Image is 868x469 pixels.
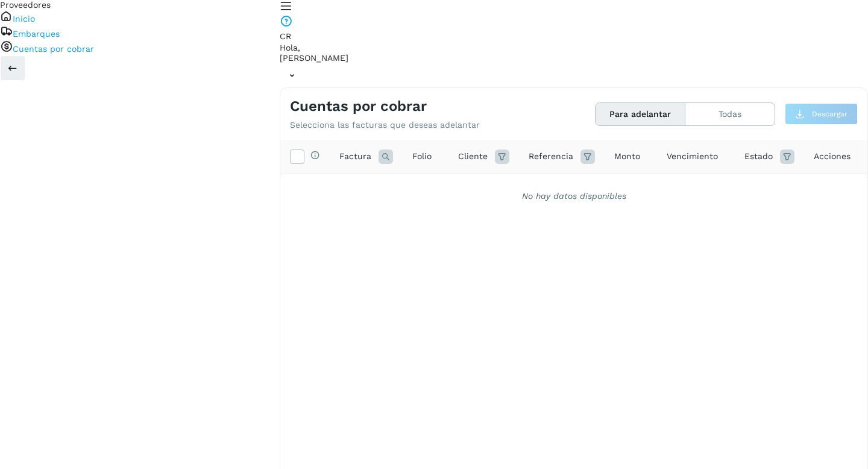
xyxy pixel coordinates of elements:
span: Descargar [812,109,848,119]
span: Folio [412,150,432,163]
span: Factura [339,150,371,163]
span: Acciones [814,150,851,163]
button: Para adelantar [596,103,685,125]
span: Estado [744,150,773,163]
div: No hay datos disponibles [296,190,852,203]
span: Monto [614,150,640,163]
button: Descargar [785,103,858,125]
span: Referencia [529,150,573,163]
a: Cuentas por cobrar [13,44,94,54]
p: CARLOS RODOLFO BELLI PEDRAZA [280,53,868,63]
a: Inicio [13,14,35,24]
p: Selecciona las facturas que deseas adelantar [290,120,480,130]
span: CR [280,31,291,41]
span: Vencimiento [667,150,718,163]
p: Hola, [280,43,868,53]
h4: Cuentas por cobrar [290,98,427,115]
span: Cliente [458,150,488,163]
a: Embarques [13,29,60,39]
button: Todas [685,103,775,125]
